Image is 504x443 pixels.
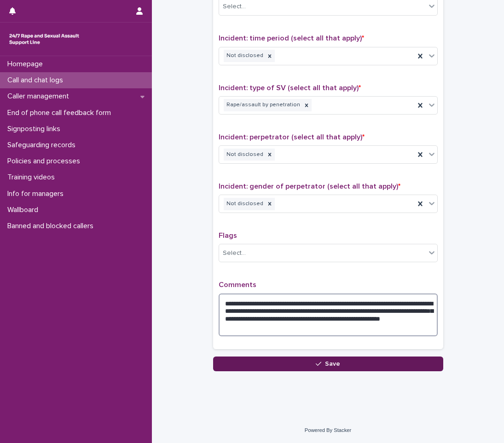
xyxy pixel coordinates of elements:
span: Incident: gender of perpetrator (select all that apply) [219,183,400,190]
a: Powered By Stacker [305,427,351,433]
p: End of phone call feedback form [4,109,118,117]
div: Select... [223,2,246,12]
p: Info for managers [4,190,71,198]
span: Flags [219,232,237,239]
p: Policies and processes [4,157,87,166]
div: Not disclosed [224,50,265,62]
p: Wallboard [4,206,46,214]
div: Not disclosed [224,149,265,161]
span: Comments [219,281,256,288]
span: Save [325,361,340,367]
p: Call and chat logs [4,76,70,85]
span: Incident: perpetrator (select all that apply) [219,133,365,141]
div: Select... [223,248,246,258]
img: rhQMoQhaT3yELyF149Cw [7,30,81,48]
p: Training videos [4,173,62,182]
span: Incident: time period (select all that apply) [219,35,364,42]
span: Incident: type of SV (select all that apply) [219,84,361,92]
p: Caller management [4,92,76,101]
div: Rape/assault by penetration [224,99,301,111]
p: Safeguarding records [4,141,83,150]
p: Signposting links [4,125,68,133]
button: Save [213,357,443,371]
p: Banned and blocked callers [4,222,101,230]
p: Homepage [4,60,50,69]
div: Not disclosed [224,198,265,210]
